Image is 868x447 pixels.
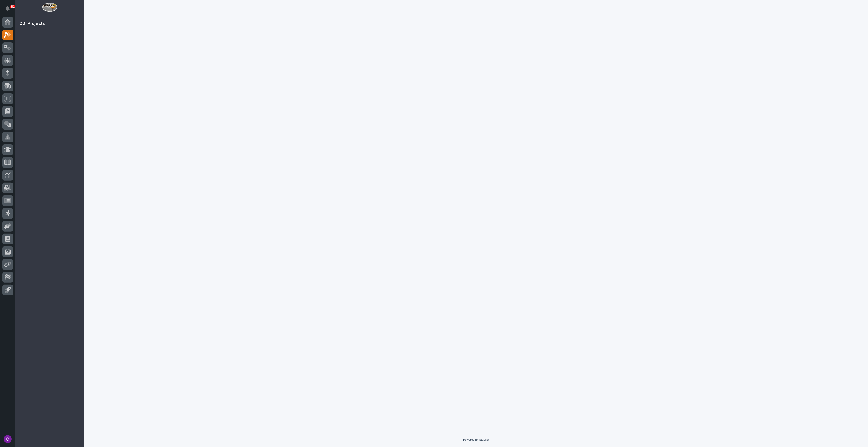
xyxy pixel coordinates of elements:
[6,6,13,14] div: Notifications81
[19,21,45,27] div: 02. Projects
[2,434,13,444] button: users-avatar
[463,438,489,441] a: Powered By Stacker
[2,3,13,14] button: Notifications
[42,3,57,12] img: Workspace Logo
[11,5,15,8] p: 81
